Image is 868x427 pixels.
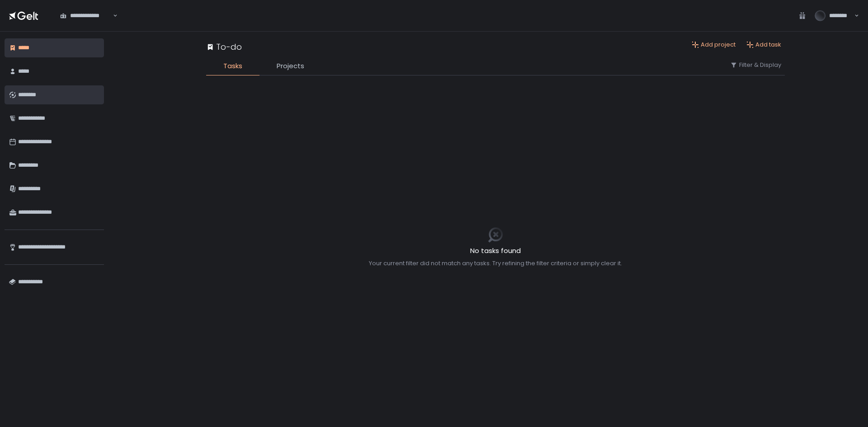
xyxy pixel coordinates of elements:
[206,41,242,53] div: To-do
[692,41,736,49] button: Add project
[54,6,118,25] div: Search for option
[730,61,781,69] button: Filter & Display
[369,259,622,267] div: Your current filter did not match any tasks. Try refining the filter criteria or simply clear it.
[277,61,304,71] span: Projects
[369,246,622,256] h2: No tasks found
[112,11,112,20] input: Search for option
[223,61,242,71] span: Tasks
[746,41,781,49] button: Add task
